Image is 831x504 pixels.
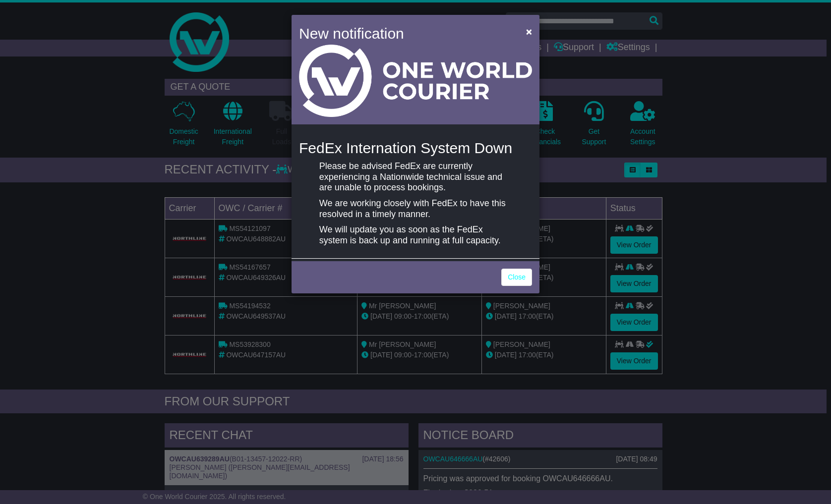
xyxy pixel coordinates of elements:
[319,198,512,220] p: We are working closely with FedEx to have this resolved in a timely manner.
[319,161,512,193] p: Please be advised FedEx are currently experiencing a Nationwide technical issue and are unable to...
[299,140,532,156] h4: FedEx Internation System Down
[299,22,512,45] h4: New notification
[526,26,532,37] span: ×
[299,45,532,117] img: Light
[501,269,532,286] a: Close
[319,224,512,246] p: We will update you as soon as the FedEx system is back up and running at full capacity.
[521,21,537,42] button: Close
